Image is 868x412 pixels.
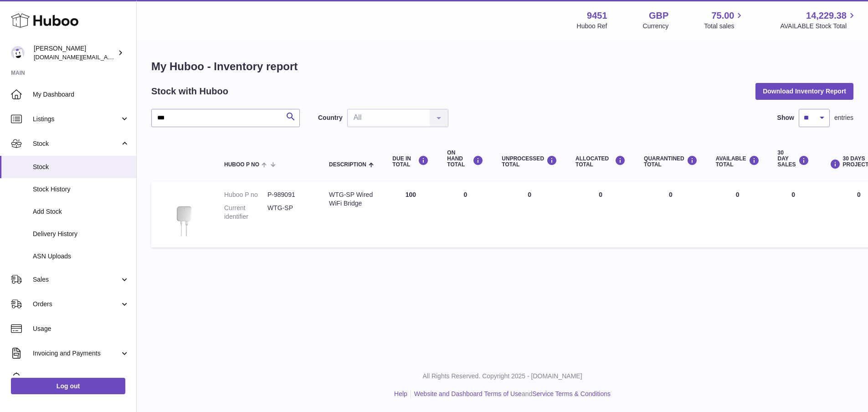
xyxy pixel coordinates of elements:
span: [DOMAIN_NAME][EMAIL_ADDRESS][DOMAIN_NAME] [34,53,181,61]
td: 0 [566,181,635,247]
dt: Huboo P no [224,191,267,199]
td: 0 [769,181,818,247]
span: 14,229.38 [806,10,847,22]
span: Orders [33,300,120,309]
div: WTG-SP Wired WiFi Bridge [329,191,374,208]
span: 75.00 [711,10,734,22]
img: product image [160,191,206,236]
a: Help [394,390,407,397]
span: entries [834,113,853,122]
span: Stock [33,163,129,171]
span: Delivery History [33,230,129,238]
div: ALLOCATED Total [575,155,626,168]
a: 14,229.38 AVAILABLE Stock Total [780,10,857,31]
div: DUE IN TOTAL [392,155,429,168]
dd: WTG-SP [267,204,311,221]
span: Stock [33,139,120,148]
span: Cases [33,374,129,382]
li: and [411,390,611,398]
div: QUARANTINED Total [644,155,698,168]
div: Huboo Ref [577,22,607,31]
a: Service Terms & Conditions [532,390,611,397]
span: Total sales [704,22,745,31]
span: Listings [33,115,120,124]
p: All Rights Reserved. Copyright 2025 - [DOMAIN_NAME] [144,372,861,381]
div: [PERSON_NAME] [34,44,116,62]
span: Huboo P no [224,162,259,168]
label: Country [318,113,343,122]
dt: Current identifier [224,204,267,221]
span: My Dashboard [33,90,129,99]
h2: Stock with Huboo [151,85,228,98]
a: Log out [11,378,125,394]
td: 100 [383,181,438,247]
div: ON HAND Total [447,150,483,168]
a: 75.00 Total sales [704,10,745,31]
span: Stock History [33,185,129,194]
td: 0 [493,181,566,247]
div: 30 DAY SALES [778,150,809,168]
label: Show [777,113,794,122]
span: 0 [669,191,673,198]
span: AVAILABLE Stock Total [780,22,857,31]
span: Invoicing and Payments [33,349,120,358]
div: UNPROCESSED Total [502,155,557,168]
dd: P-989091 [267,191,311,199]
img: amir.ch@gmail.com [11,46,25,60]
div: Currency [643,22,669,31]
button: Download Inventory Report [755,83,853,99]
span: Usage [33,324,129,333]
strong: GBP [649,10,668,22]
td: 0 [438,181,493,247]
td: 0 [707,181,769,247]
span: Sales [33,275,120,284]
div: AVAILABLE Total [716,155,760,168]
h1: My Huboo - Inventory report [151,59,853,74]
a: Website and Dashboard Terms of Use [414,390,522,397]
strong: 9451 [587,10,607,22]
span: ASN Uploads [33,252,129,261]
span: Description [329,162,366,168]
span: Add Stock [33,207,129,216]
